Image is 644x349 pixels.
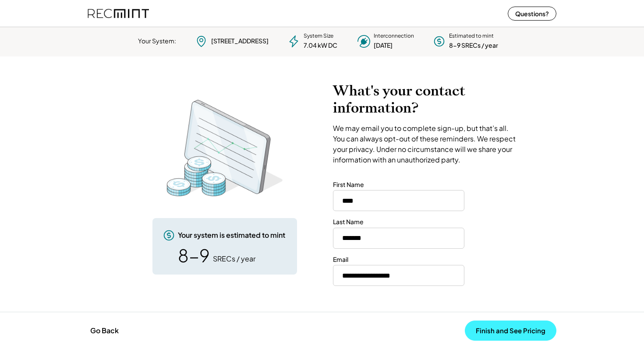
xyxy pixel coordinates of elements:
[155,95,295,201] img: RecMintArtboard%203%20copy%204.png
[333,255,348,264] div: Email
[211,37,269,46] div: [STREET_ADDRESS]
[178,247,210,264] div: 8-9
[333,123,519,165] div: We may email you to complete sign-up, but that’s all. You can always opt-out of these reminders. ...
[374,41,393,50] div: [DATE]
[333,218,364,226] div: Last Name
[465,321,556,341] button: Finish and See Pricing
[88,321,121,340] button: Go Back
[304,41,337,50] div: 7.04 kW DC
[374,32,414,40] div: Interconnection
[138,37,176,46] div: Your System:
[178,230,285,240] div: Your system is estimated to mint
[449,41,498,50] div: 8-9 SRECs / year
[304,32,333,40] div: System Size
[333,82,519,116] h2: What's your contact information?
[333,180,364,189] div: First Name
[449,32,494,40] div: Estimated to mint
[213,254,255,264] div: SRECs / year
[88,2,149,25] img: recmint-logotype%403x%20%281%29.jpeg
[508,7,556,21] button: Questions?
